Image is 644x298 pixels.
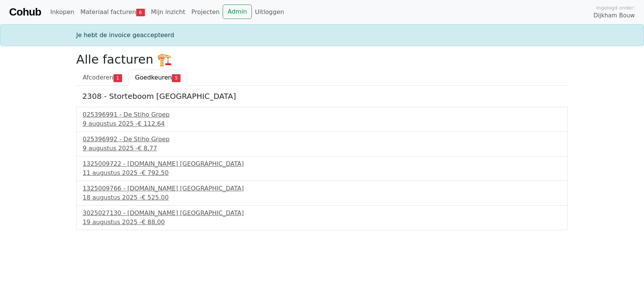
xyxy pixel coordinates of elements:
span: Dijkham Bouw [594,11,635,20]
div: 1325009722 - [DOMAIN_NAME] [GEOGRAPHIC_DATA] [83,159,561,169]
a: Mijn inzicht [148,5,188,20]
span: 5 [172,74,181,82]
span: Goedkeuren [135,74,172,81]
a: Projecten [188,5,223,20]
span: € 525,00 [141,194,168,201]
a: Cohub [9,3,41,21]
a: Inkopen [47,5,77,20]
a: 3025027130 - [DOMAIN_NAME] [GEOGRAPHIC_DATA]19 augustus 2025 -€ 88,00 [83,209,561,227]
a: Admin [223,5,252,19]
div: 19 augustus 2025 - [83,218,561,227]
div: 3025027130 - [DOMAIN_NAME] [GEOGRAPHIC_DATA] [83,209,561,218]
h5: 2308 - Storteboom [GEOGRAPHIC_DATA] [82,92,562,101]
div: 9 augustus 2025 - [83,144,561,153]
span: Ingelogd onder: [596,4,635,11]
div: Je hebt de invoice geaccepteerd [72,31,572,40]
a: 1325009722 - [DOMAIN_NAME] [GEOGRAPHIC_DATA]11 augustus 2025 -€ 792,50 [83,159,561,178]
span: € 8,77 [138,145,157,152]
span: € 792,50 [141,169,168,176]
a: 025396991 - De Stiho Groep9 augustus 2025 -€ 112,64 [83,110,561,128]
div: 18 augustus 2025 - [83,193,561,202]
span: Afcoderen [83,74,113,81]
div: 025396991 - De Stiho Groep [83,110,561,119]
div: 9 augustus 2025 - [83,119,561,128]
span: € 112,64 [138,120,165,127]
span: 6 [136,9,145,16]
div: 11 augustus 2025 - [83,169,561,178]
a: Materiaal facturen6 [77,5,148,20]
div: 025396992 - De Stiho Groep [83,135,561,144]
span: 1 [113,74,122,82]
a: 1325009766 - [DOMAIN_NAME] [GEOGRAPHIC_DATA]18 augustus 2025 -€ 525,00 [83,184,561,202]
a: Goedkeuren5 [129,70,187,86]
div: 1325009766 - [DOMAIN_NAME] [GEOGRAPHIC_DATA] [83,184,561,193]
h2: Alle facturen 🏗️ [76,52,568,67]
a: Afcoderen1 [76,70,129,86]
a: 025396992 - De Stiho Groep9 augustus 2025 -€ 8,77 [83,135,561,153]
a: Uitloggen [252,5,287,20]
span: € 88,00 [141,218,165,226]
